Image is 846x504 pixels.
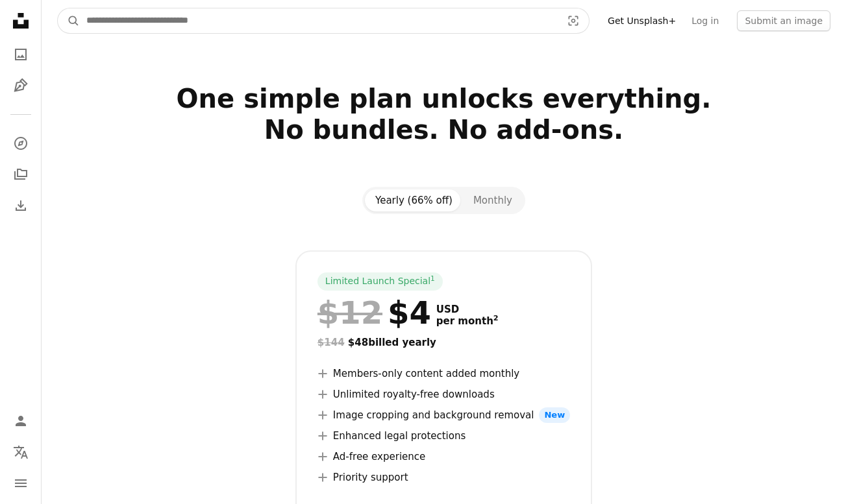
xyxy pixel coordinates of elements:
span: $12 [317,296,382,330]
li: Ad-free experience [317,449,570,464]
span: $144 [317,337,345,348]
button: Yearly (66% off) [365,189,463,211]
button: Visual search [558,8,589,33]
form: Find visuals sitewide [57,8,590,34]
span: per month [436,315,499,327]
sup: 1 [430,274,435,282]
sup: 2 [493,314,499,322]
span: New [539,407,570,423]
a: Download History [8,193,34,219]
li: Unlimited royalty-free downloads [317,387,570,402]
a: Illustrations [8,73,34,99]
div: Limited Launch Special [317,272,443,291]
button: Monthly [463,189,523,211]
a: Log in / Sign up [8,408,34,434]
div: $48 billed yearly [317,335,570,350]
button: Menu [8,470,34,496]
li: Priority support [317,470,570,485]
button: Submit an image [737,10,830,31]
span: USD [436,304,499,315]
a: 1 [428,275,438,288]
li: Members-only content added monthly [317,366,570,381]
a: Photos [8,42,34,67]
a: Collections [8,162,34,187]
a: Get Unsplash+ [600,10,684,31]
a: Log in [684,10,727,31]
li: Image cropping and background removal [317,407,570,423]
li: Enhanced legal protections [317,428,570,444]
button: Language [8,439,34,465]
a: 2 [491,315,501,327]
a: Explore [8,130,34,156]
a: Home — Unsplash [8,8,34,36]
button: Search Unsplash [58,8,80,33]
div: $4 [317,296,431,330]
h2: One simple plan unlocks everything. No bundles. No add-ons. [57,83,830,176]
